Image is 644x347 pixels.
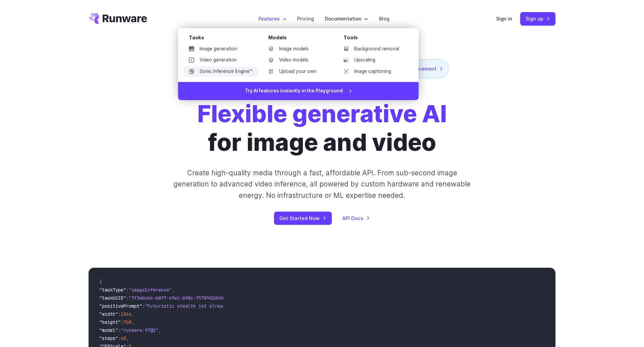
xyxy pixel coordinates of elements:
div: Tools [343,34,408,44]
span: 768 [123,319,131,325]
span: "runware:97@2" [121,327,158,333]
p: Create high-quality media through a fast, affordable API. From sub-second image generation to adv... [173,167,472,201]
a: Pricing [297,15,314,23]
span: , [131,319,134,325]
span: { [99,279,102,285]
a: Image captioning [338,67,408,77]
span: , [131,311,134,317]
a: Try AI features instantly in the Playground [178,82,419,100]
span: : [126,295,129,301]
label: Documentation [325,15,368,23]
a: Image models [263,44,333,54]
a: Sonic Inference Engine™ [183,67,258,77]
a: Upload your own [263,67,333,77]
span: : [118,311,121,317]
span: , [126,335,129,341]
span: 1344 [121,311,131,317]
span: "steps" [99,335,118,341]
div: Models [268,34,333,44]
a: Background removal [338,44,408,54]
a: Go to / [89,13,147,24]
a: Video models [263,55,333,65]
label: Features [259,15,286,23]
span: , [158,327,161,333]
a: Video generation [183,55,258,65]
span: "taskUUID" [99,295,126,301]
span: "model" [99,327,118,333]
span: "positivePrompt" [99,303,142,309]
span: : [142,303,145,309]
span: "imageInference" [129,287,172,293]
span: "Futuristic stealth jet streaking through a neon-lit cityscape with glowing purple exhaust" [145,303,389,309]
a: Get Started Now [274,212,332,225]
h1: for image and video [197,100,447,157]
span: "width" [99,311,118,317]
span: "7f3ebcb6-b897-49e1-b98c-f5789d2d40d7" [129,295,231,301]
a: Sign up [520,12,555,25]
span: : [118,327,121,333]
a: Blog [379,15,389,23]
span: : [126,287,129,293]
strong: Flexible generative AI [197,99,447,128]
a: Sign in [496,15,512,23]
span: : [118,335,121,341]
a: Image generation [183,44,258,54]
span: "height" [99,319,121,325]
span: : [121,319,123,325]
a: Upscaling [338,55,408,65]
div: Tasks [189,34,258,44]
a: API Docs [342,214,370,222]
span: "taskType" [99,287,126,293]
span: , [172,287,174,293]
span: 40 [121,335,126,341]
